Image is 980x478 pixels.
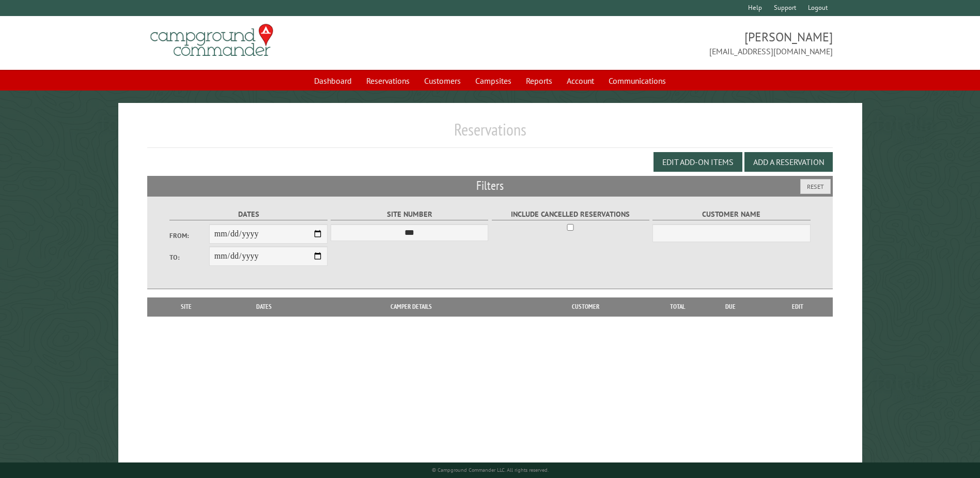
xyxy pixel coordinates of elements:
a: Campsites [469,71,518,91]
th: Total [657,297,698,316]
a: Reports [520,71,558,91]
label: From: [169,231,209,241]
a: Communications [602,71,672,91]
img: Campground Commander [147,20,276,61]
th: Dates [220,297,308,316]
small: © Campground Commander LLC. All rights reserved. [432,467,549,473]
a: Dashboard [308,71,358,91]
th: Edit [763,297,833,316]
label: Include Cancelled Reservations [492,208,649,220]
a: Reservations [360,71,416,91]
h1: Reservations [147,119,832,148]
th: Camper Details [308,297,514,316]
button: Edit Add-on Items [654,152,742,172]
h2: Filters [147,176,832,196]
th: Customer [514,297,657,316]
label: To: [169,252,209,262]
a: Account [561,71,600,91]
a: Customers [418,71,467,91]
label: Dates [169,208,327,220]
button: Reset [800,179,831,194]
button: Add a Reservation [744,152,833,172]
span: [PERSON_NAME] [EMAIL_ADDRESS][DOMAIN_NAME] [490,28,833,57]
label: Site Number [331,208,488,220]
th: Due [698,297,763,316]
label: Customer Name [652,208,810,220]
th: Site [152,297,220,316]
